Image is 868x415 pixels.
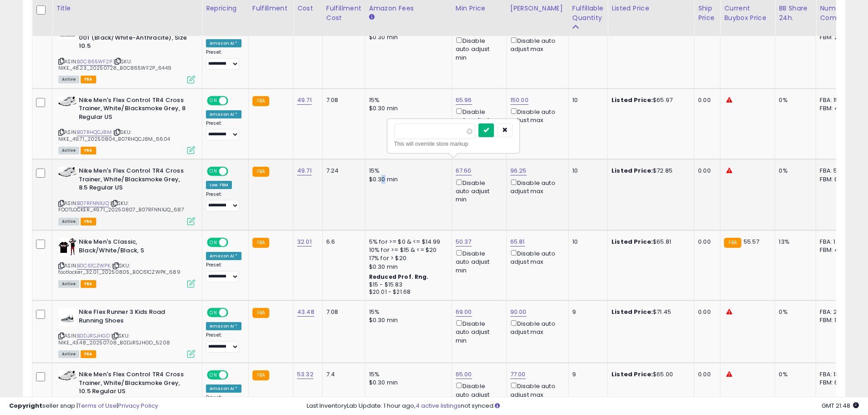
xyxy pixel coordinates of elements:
div: Amazon AI * [206,384,241,393]
small: FBA [252,167,269,177]
div: Disable auto adjust max [510,318,561,336]
b: Nike Men's Classic, Black/White/Black, S [79,238,190,257]
span: ON [208,309,219,317]
span: OFF [227,309,241,317]
img: 412jcrsTWYL._SL40_.jpg [58,370,77,380]
div: $0.30 min [369,379,445,387]
div: Repricing [206,4,245,13]
div: $15 - $15.83 [369,281,445,289]
b: Listed Price: [611,307,653,316]
img: 41qCHWlRuML._SL40_.jpg [58,238,77,256]
div: FBA: 1 [820,238,850,246]
a: B0C865WF2P [77,58,112,66]
b: Listed Price: [611,166,653,175]
div: Ship Price [698,4,716,23]
div: $20.01 - $21.68 [369,288,445,296]
b: Nike Men's Flex Control TR4 Cross Trainer, White/Blacksmoke Grey, 8 Regular US [79,96,190,124]
div: [PERSON_NAME] [510,4,565,13]
div: 0% [779,167,809,175]
div: Disable auto adjust min [456,381,499,407]
div: FBA: 15 [820,96,850,104]
span: FBA [81,147,96,154]
div: 15% [369,370,445,379]
div: Min Price [456,4,503,13]
div: Fulfillment Cost [326,4,361,23]
small: FBA [252,370,269,380]
div: 13% [779,238,809,246]
div: BB Share 24h. [779,4,812,23]
img: 31xbHwM--7L._SL40_.jpg [58,308,77,326]
a: 150.00 [510,96,529,105]
div: ASIN: [58,25,195,82]
small: Amazon Fees. [369,13,375,21]
div: 17% for > $20 [369,254,445,262]
a: 49.71 [297,96,312,105]
span: OFF [227,371,241,379]
div: FBM: 6 [820,379,850,387]
span: FBA [81,280,96,288]
span: FBA [81,350,96,358]
span: OFF [227,239,241,246]
div: FBM: 2 [820,33,850,41]
a: B0DJRSJHGD [77,332,110,340]
div: Disable auto adjust max [510,178,561,195]
div: $65.00 [611,370,687,379]
div: Disable auto adjust min [456,248,499,275]
span: OFF [227,97,241,104]
span: ON [208,239,219,246]
div: 0.00 [698,96,713,104]
div: This will override store markup [394,139,513,149]
div: Preset: [206,191,241,212]
div: 0.00 [698,167,713,175]
div: 7.24 [326,167,358,175]
div: FBA: 5 [820,167,850,175]
a: B07RHQCJ8M [77,128,112,136]
small: FBA [252,238,269,248]
div: 10 [572,238,601,246]
div: $71.45 [611,308,687,316]
div: $65.97 [611,96,687,104]
div: $72.85 [611,167,687,175]
div: 10 [572,167,601,175]
small: FBA [724,238,741,248]
span: ON [208,97,219,104]
span: ON [208,371,219,379]
div: Amazon AI * [206,39,241,47]
div: Disable auto adjust max [510,107,561,124]
div: 0.00 [698,370,713,379]
img: 412jcrsTWYL._SL40_.jpg [58,167,77,177]
div: Disable auto adjust max [510,381,561,399]
a: 4 active listings [416,401,461,410]
div: 15% [369,96,445,104]
img: 412jcrsTWYL._SL40_.jpg [58,96,77,106]
div: ASIN: [58,167,195,224]
span: FBA [81,218,96,225]
div: 0% [779,96,809,104]
span: | SKU: FOOTLOCKER_49.71_20250807_B07RFNNXJQ_687 [58,200,184,213]
div: $0.30 min [369,33,445,41]
div: Preset: [206,262,241,282]
div: ASIN: [58,96,195,154]
span: All listings currently available for purchase on Amazon [58,147,79,154]
div: 15% [369,167,445,175]
b: Listed Price: [611,96,653,104]
a: Terms of Use [78,401,117,410]
b: Nike Men's Flex Control TR4 Cross Trainer, White/Blacksmoke Grey, 8.5 Regular US [79,167,190,195]
div: Current Buybox Price [724,4,771,23]
div: Disable auto adjust min [456,107,499,133]
a: 50.37 [456,237,472,246]
a: 67.60 [456,166,472,175]
div: FBM: 6 [820,175,850,184]
a: B07RFNNXJQ [77,200,109,207]
span: 2025-09-17 21:48 GMT [822,401,859,410]
b: Nike Men's Flex Control TR4 Cross Trainer, White/Blacksmoke Grey, 10.5 Regular US [79,370,190,398]
b: NIKE Star Runner 4 Boys DX7614-001 (Black/White-Anthracite), Size 10.5 [79,25,190,53]
div: 0% [779,308,809,316]
div: 5% for >= $0 & <= $14.99 [369,238,445,246]
a: 49.71 [297,166,312,175]
div: 7.08 [326,96,358,104]
div: Disable auto adjust min [456,318,499,345]
div: $65.81 [611,238,687,246]
div: Fulfillable Quantity [572,4,604,23]
small: FBA [252,308,269,318]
